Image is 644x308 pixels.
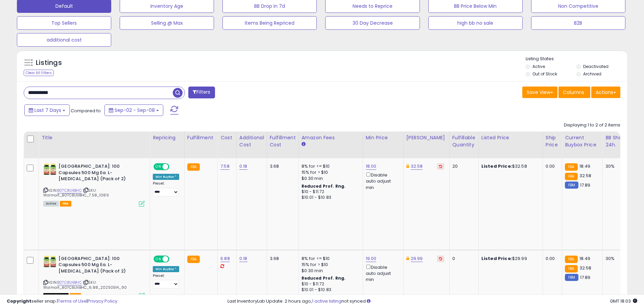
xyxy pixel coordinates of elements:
small: FBA [565,256,577,263]
div: Amazon Fees [302,134,360,141]
small: Amazon Fees. [302,141,306,147]
a: Terms of Use [58,298,87,304]
div: Repricing [153,134,182,141]
div: $29.99 [481,256,538,262]
a: 32.58 [411,163,423,170]
span: 17.89 [580,182,591,188]
div: Disable auto adjust min [366,263,398,283]
div: Ship Price [546,134,559,148]
p: Listing States: [526,56,627,62]
div: Listed Price [481,134,540,141]
div: Title [42,134,147,141]
span: Last 7 Days [34,107,61,114]
b: Listed Price: [481,163,512,169]
div: ASIN: [43,256,145,298]
div: 30% [605,163,628,169]
div: ASIN: [43,163,145,206]
div: Displaying 1 to 2 of 2 items [564,122,620,128]
span: ON [154,256,163,262]
button: B2B [531,16,625,30]
div: seller snap | | [7,298,117,305]
img: 51Ds259hpsL._SL40_.jpg [43,163,57,175]
div: 20 [452,163,473,169]
span: ON [154,164,163,170]
a: 0.18 [239,163,247,170]
small: FBA [565,173,577,180]
div: $10.01 - $10.83 [302,287,358,293]
div: 0.00 [546,256,557,262]
div: Win BuyBox * [153,174,179,180]
span: 18.49 [579,163,591,169]
span: Columns [563,89,584,96]
label: Archived [583,71,601,77]
div: 0.00 [546,163,557,169]
a: 29.99 [411,255,423,262]
div: Clear All Filters [24,70,54,76]
small: FBA [187,256,200,263]
small: FBM [565,182,578,189]
a: 6.88 [220,255,230,262]
span: | SKU: Walmart_B07C8LNBHC_6.88_20250514_90 [43,280,127,290]
a: B07C8LNBHC [57,280,82,285]
div: Cost [220,134,234,141]
span: OFF [168,256,179,262]
div: 15% for > $10 [302,262,358,268]
div: $10 - $11.72 [302,281,358,287]
a: 1 active listing [312,298,341,304]
span: OFF [168,164,179,170]
button: Sep-02 - Sep-08 [104,104,163,116]
button: Filters [188,87,215,98]
small: FBM [565,274,578,281]
div: $10 - $11.72 [302,189,358,195]
div: 8% for <= $10 [302,256,358,262]
b: Reduced Prof. Rng. [302,275,346,281]
div: 15% for > $10 [302,169,358,175]
button: Actions [591,87,620,98]
span: 32.58 [579,265,592,271]
b: Listed Price: [481,255,512,262]
b: [GEOGRAPHIC_DATA]: 100 Capsules 500 Mg Ea. L-[MEDICAL_DATA] (Pack of 2) [58,256,141,276]
div: Preset: [153,274,179,289]
div: Fulfillment Cost [270,134,296,148]
a: Privacy Policy [88,298,117,304]
div: Last InventoryLab Update: 2 hours ago, not synced. [228,298,637,305]
small: FBA [565,163,577,171]
small: FBA [565,265,577,273]
div: [PERSON_NAME] [406,134,447,141]
button: Items Being Repriced [222,16,317,30]
button: Save View [522,87,557,98]
b: Reduced Prof. Rng. [302,183,346,189]
button: Top Sellers [17,16,111,30]
a: 0.18 [239,255,247,262]
a: B07C8LNBHC [57,188,82,193]
label: Active [532,64,545,69]
div: Current Buybox Price [565,134,600,148]
small: FBA [187,163,200,171]
span: 18.49 [579,255,591,262]
label: Deactivated [583,64,609,69]
button: high bb no sale [428,16,523,30]
div: Fulfillable Quantity [452,134,476,148]
span: 17.89 [580,274,591,281]
label: Out of Stock [532,71,557,77]
button: Last 7 Days [24,104,70,116]
button: 30 Day Decrease [325,16,420,30]
div: 3.68 [270,256,293,262]
div: Min Price [366,134,401,141]
span: Compared to: [71,108,102,114]
span: FBA [70,293,81,299]
div: Disable auto adjust min [366,171,398,191]
div: Preset: [153,181,179,196]
div: 3.68 [270,163,293,169]
div: $10.01 - $10.83 [302,195,358,200]
div: 8% for <= $10 [302,163,358,169]
span: Sep-02 - Sep-08 [115,107,155,114]
button: Selling @ Max [120,16,214,30]
span: | SKU: Walmart_B07C8LNBHC_7.58_1089 [43,188,109,198]
a: 7.58 [220,163,230,170]
div: $32.58 [481,163,538,169]
button: additional cost [17,33,111,47]
b: [GEOGRAPHIC_DATA]: 100 Capsules 500 Mg Ea. L-[MEDICAL_DATA] (Pack of 2) [58,163,141,184]
img: 51Ds259hpsL._SL40_.jpg [43,256,57,267]
div: $0.30 min [302,268,358,274]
